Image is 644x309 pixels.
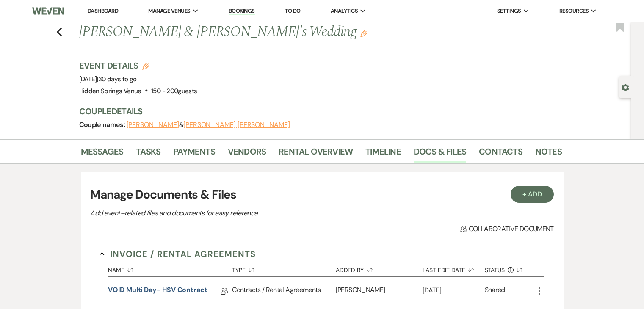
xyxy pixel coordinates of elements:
[127,121,290,129] span: &
[148,7,190,15] span: Manage Venues
[108,260,232,276] button: Name
[285,7,301,14] a: To Do
[108,285,207,298] a: VOID Multi Day- HSV Contract
[559,7,589,15] span: Resources
[79,22,459,42] h1: [PERSON_NAME] & [PERSON_NAME]'s Wedding
[79,60,197,72] h3: Event Details
[88,7,118,14] a: Dashboard
[228,145,266,163] a: Vendors
[511,186,554,203] button: + Add
[183,121,290,128] button: [PERSON_NAME] [PERSON_NAME]
[79,120,127,129] span: Couple names:
[336,277,423,306] div: [PERSON_NAME]
[535,145,562,163] a: Notes
[90,208,387,219] p: Add event–related files and documents for easy reference.
[151,87,197,95] span: 150 - 200 guests
[229,7,255,15] a: Bookings
[232,260,335,276] button: Type
[97,75,137,83] span: |
[136,145,160,163] a: Tasks
[127,121,179,128] button: [PERSON_NAME]
[485,260,534,276] button: Status
[79,105,553,117] h3: Couple Details
[81,145,124,163] a: Messages
[232,277,335,306] div: Contracts / Rental Agreements
[622,83,629,91] button: Open lead details
[32,2,64,20] img: Weven Logo
[485,285,505,298] div: Shared
[90,186,553,204] h3: Manage Documents & Files
[279,145,353,163] a: Rental Overview
[423,285,485,296] p: [DATE]
[79,87,141,95] span: Hidden Springs Venue
[331,7,358,15] span: Analytics
[497,7,521,15] span: Settings
[460,224,553,234] span: Collaborative document
[173,145,215,163] a: Payments
[98,75,137,83] span: 30 days to go
[360,30,367,37] button: Edit
[414,145,466,163] a: Docs & Files
[423,260,485,276] button: Last Edit Date
[365,145,401,163] a: Timeline
[79,75,137,83] span: [DATE]
[100,248,256,260] button: Invoice / Rental Agreements
[485,267,505,273] span: Status
[479,145,522,163] a: Contacts
[336,260,423,276] button: Added By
